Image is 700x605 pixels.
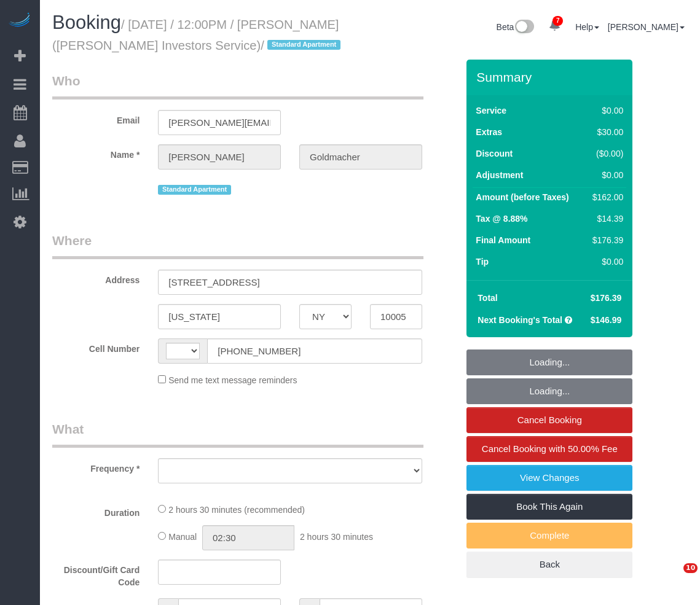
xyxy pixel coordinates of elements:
[52,72,423,100] legend: Who
[43,338,149,355] label: Cell Number
[575,22,599,32] a: Help
[497,22,535,32] a: Beta
[476,70,626,84] h3: Summary
[43,144,149,161] label: Name *
[43,502,149,519] label: Duration
[261,39,344,52] span: /
[478,293,497,303] strong: Total
[300,532,373,542] span: 2 hours 30 minutes
[158,110,281,135] input: Email
[466,407,632,433] a: Cancel Booking
[43,110,149,127] label: Email
[466,436,632,462] a: Cancel Booking with 50.00% Fee
[591,315,622,325] span: $146.99
[608,22,685,32] a: [PERSON_NAME]
[476,147,513,160] label: Discount
[43,270,149,286] label: Address
[52,232,423,259] legend: Where
[168,375,297,385] span: Send me text message reminders
[553,16,563,26] span: 7
[43,560,149,588] label: Discount/Gift Card Code
[588,256,623,268] div: $0.00
[514,20,534,36] img: New interface
[267,40,340,50] span: Standard Apartment
[588,213,623,225] div: $14.39
[476,213,527,225] label: Tax @ 8.88%
[158,185,231,195] span: Standard Apartment
[476,126,502,138] label: Extras
[478,315,562,325] strong: Next Booking's Total
[476,234,530,246] label: Final Amount
[482,443,618,454] span: Cancel Booking with 50.00% Fee
[370,304,422,329] input: Zip Code
[52,18,344,52] small: / [DATE] / 12:00PM / [PERSON_NAME] ([PERSON_NAME] Investors Service)
[476,256,489,268] label: Tip
[588,234,623,246] div: $176.39
[52,12,121,33] span: Booking
[168,532,197,542] span: Manual
[43,458,149,475] label: Frequency *
[476,104,506,117] label: Service
[207,338,422,364] input: Cell Number
[476,191,568,203] label: Amount (before Taxes)
[543,12,567,39] a: 7
[588,191,623,203] div: $162.00
[588,147,623,160] div: ($0.00)
[588,104,623,117] div: $0.00
[683,563,698,573] span: 10
[52,420,423,448] legend: What
[476,169,523,181] label: Adjustment
[588,169,623,181] div: $0.00
[591,293,622,303] span: $176.39
[7,12,32,29] img: Automaid Logo
[588,126,623,138] div: $30.00
[168,505,305,515] span: 2 hours 30 minutes (recommended)
[158,144,281,170] input: First Name
[158,304,281,329] input: City
[658,563,688,593] iframe: Intercom live chat
[299,144,422,170] input: Last Name
[466,465,632,491] a: View Changes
